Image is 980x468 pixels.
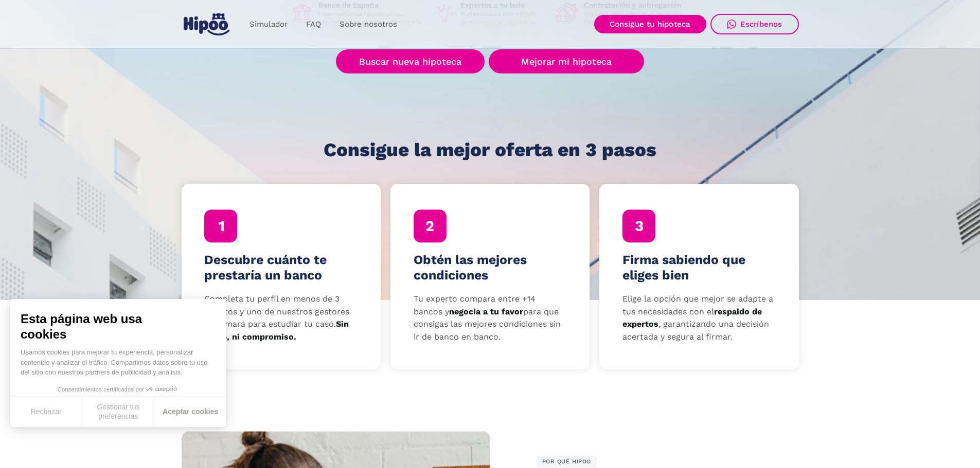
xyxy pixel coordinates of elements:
[204,293,358,344] p: Completa tu perfil en menos de 3 minutos y uno de nuestros gestores te llamará para estudiar tu c...
[489,49,644,73] a: Mejorar mi hipoteca
[330,14,406,34] a: Sobre nosotros
[414,252,567,283] h4: Obtén las mejores condiciones
[182,9,232,40] a: home
[449,307,523,316] strong: negocia a tu favor
[324,140,656,160] h1: Consigue la mejor oferta en 3 pasos
[414,293,567,344] p: Tu experto compara entre +14 bancos y para que consigas las mejores condiciones sin ir de banco e...
[297,14,330,34] a: FAQ
[204,252,358,283] h4: Descubre cuánto te prestaría un banco
[204,319,349,342] strong: Sin coste, ni compromiso.
[240,14,297,34] a: Simulador
[594,15,706,33] a: Consigue tu hipoteca
[740,20,782,29] div: Escríbenos
[622,293,776,344] p: Elige la opción que mejor se adapte a tus necesidades con el , garantizando una decisión acertada...
[622,252,776,283] h4: Firma sabiendo que eliges bien
[336,49,485,73] a: Buscar nueva hipoteca
[710,14,799,34] a: Escríbenos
